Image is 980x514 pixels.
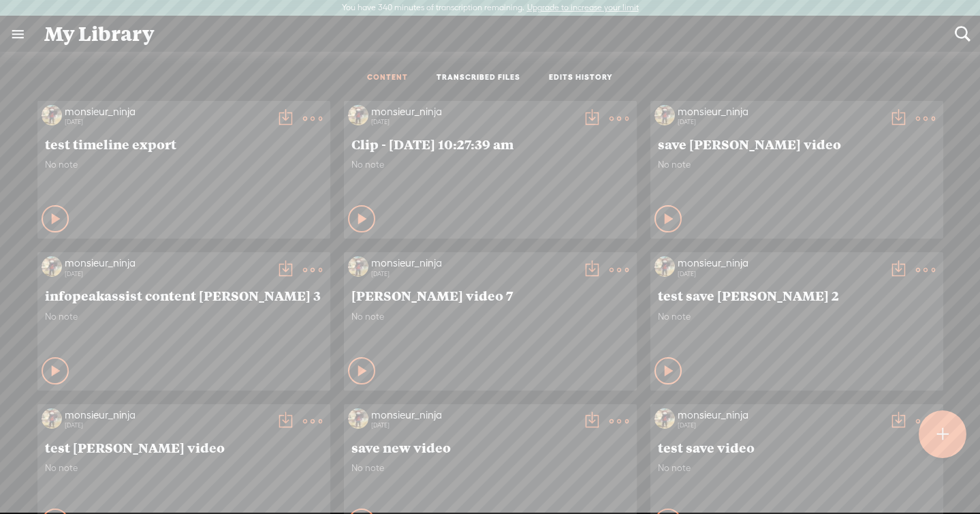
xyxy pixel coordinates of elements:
span: No note [45,311,323,322]
span: No note [351,159,629,170]
span: [PERSON_NAME] video 7 [351,287,629,303]
img: http%3A%2F%2Fres.cloudinary.com%2Ftrebble-fm%2Fimage%2Fupload%2Fv1709343596%2Fcom.trebble.trebble... [42,105,62,125]
div: My Library [35,16,945,52]
div: monsieur_ninja [371,256,575,270]
div: monsieur_ninja [678,105,882,119]
span: No note [351,311,629,322]
div: monsieur_ninja [371,105,575,119]
img: http%3A%2F%2Fres.cloudinary.com%2Ftrebble-fm%2Fimage%2Fupload%2Fv1709343596%2Fcom.trebble.trebble... [42,256,62,277]
a: TRANSCRIBED FILES [437,72,520,84]
div: [DATE] [65,118,269,126]
div: [DATE] [371,118,575,126]
img: http%3A%2F%2Fres.cloudinary.com%2Ftrebble-fm%2Fimage%2Fupload%2Fv1709343596%2Fcom.trebble.trebble... [654,408,675,429]
div: monsieur_ninja [65,256,269,270]
span: No note [658,462,936,474]
img: http%3A%2F%2Fres.cloudinary.com%2Ftrebble-fm%2Fimage%2Fupload%2Fv1709343596%2Fcom.trebble.trebble... [348,408,368,429]
img: http%3A%2F%2Fres.cloudinary.com%2Ftrebble-fm%2Fimage%2Fupload%2Fv1709343596%2Fcom.trebble.trebble... [42,408,62,429]
span: save [PERSON_NAME] video [658,136,936,152]
span: No note [351,462,629,474]
span: test save video [658,439,936,455]
div: monsieur_ninja [678,256,882,270]
img: http%3A%2F%2Fres.cloudinary.com%2Ftrebble-fm%2Fimage%2Fupload%2Fv1709343596%2Fcom.trebble.trebble... [348,256,368,277]
span: Clip - [DATE] 10:27:39 am [351,136,629,152]
div: monsieur_ninja [65,105,269,119]
span: No note [45,159,323,170]
div: [DATE] [371,270,575,278]
img: http%3A%2F%2Fres.cloudinary.com%2Ftrebble-fm%2Fimage%2Fupload%2Fv1709343596%2Fcom.trebble.trebble... [348,105,368,125]
img: http%3A%2F%2Fres.cloudinary.com%2Ftrebble-fm%2Fimage%2Fupload%2Fv1709343596%2Fcom.trebble.trebble... [654,105,675,125]
div: [DATE] [371,421,575,429]
a: CONTENT [367,72,408,84]
span: No note [45,462,323,474]
img: http%3A%2F%2Fres.cloudinary.com%2Ftrebble-fm%2Fimage%2Fupload%2Fv1709343596%2Fcom.trebble.trebble... [654,256,675,277]
label: You have 340 minutes of transcription remaining. [342,3,524,14]
span: infopeakassist content [PERSON_NAME] 3 [45,287,323,303]
span: No note [658,311,936,322]
div: monsieur_ninja [371,408,575,422]
div: [DATE] [678,421,882,429]
div: [DATE] [65,421,269,429]
span: test timeline export [45,136,323,152]
label: Upgrade to increase your limit [527,3,639,14]
span: No note [658,159,936,170]
span: save new video [351,439,629,455]
div: [DATE] [65,270,269,278]
a: EDITS HISTORY [549,72,613,84]
span: test save [PERSON_NAME] 2 [658,287,936,303]
div: [DATE] [678,118,882,126]
div: [DATE] [678,270,882,278]
span: test [PERSON_NAME] video [45,439,323,455]
div: monsieur_ninja [678,408,882,422]
div: monsieur_ninja [65,408,269,422]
